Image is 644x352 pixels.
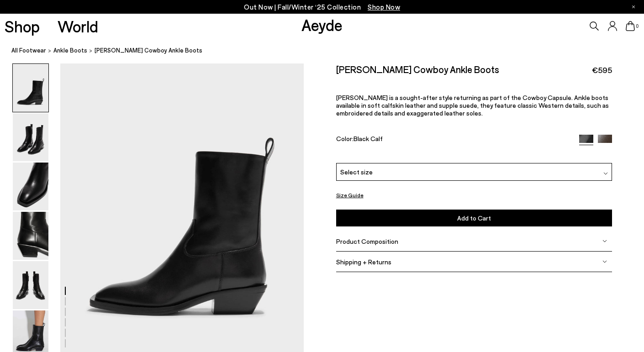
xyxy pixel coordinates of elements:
span: Product Composition [336,237,398,245]
a: ankle boots [53,46,87,55]
img: Luis Leather Cowboy Ankle Boots - Image 2 [13,113,48,161]
span: Shipping + Returns [336,258,391,266]
p: [PERSON_NAME] is a sought-after style returning as part of the Cowboy Capsule. Ankle boots availa... [336,94,612,117]
h2: [PERSON_NAME] Cowboy Ankle Boots [336,63,499,75]
nav: breadcrumb [11,38,644,63]
a: Shop [5,18,40,34]
a: Aeyde [301,15,343,34]
img: svg%3E [602,259,607,264]
a: All Footwear [11,46,46,55]
img: svg%3E [603,171,608,176]
img: Luis Leather Cowboy Ankle Boots - Image 4 [13,212,48,260]
span: Add to Cart [457,215,491,222]
a: World [58,18,98,34]
p: Out Now | Fall/Winter ‘25 Collection [244,1,400,13]
span: [PERSON_NAME] Cowboy Ankle Boots [95,46,202,55]
span: €595 [592,64,612,76]
span: ankle boots [53,47,87,54]
button: Add to Cart [336,210,612,227]
span: 0 [635,24,639,29]
img: Luis Leather Cowboy Ankle Boots - Image 3 [13,163,48,210]
span: Black Calf [354,135,383,142]
img: Luis Leather Cowboy Ankle Boots - Image 1 [13,64,48,112]
div: Color: [336,135,570,145]
a: 0 [626,21,635,31]
img: Luis Leather Cowboy Ankle Boots - Image 5 [13,261,48,309]
img: svg%3E [602,239,607,243]
span: Select size [340,167,373,177]
span: Navigate to /collections/new-in [368,3,400,11]
button: Size Guide [336,189,364,201]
